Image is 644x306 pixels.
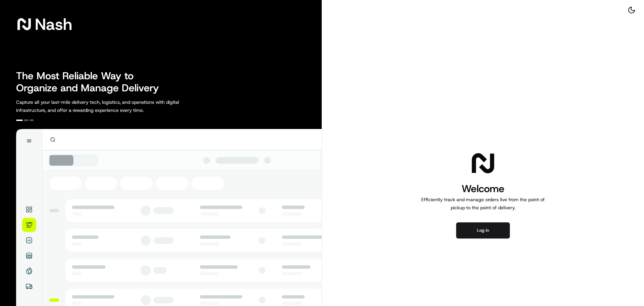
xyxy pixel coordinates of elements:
h1: Welcome [419,182,547,195]
p: Capture all your last-mile delivery tech, logistics, and operations with digital infrastructure, ... [16,98,209,114]
button: Log in [456,222,510,238]
span: Nash [35,17,72,31]
p: Efficiently track and manage orders live from the point of pickup to the point of delivery. [419,195,547,212]
h2: The Most Reliable Way to Organize and Manage Delivery [16,70,166,94]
